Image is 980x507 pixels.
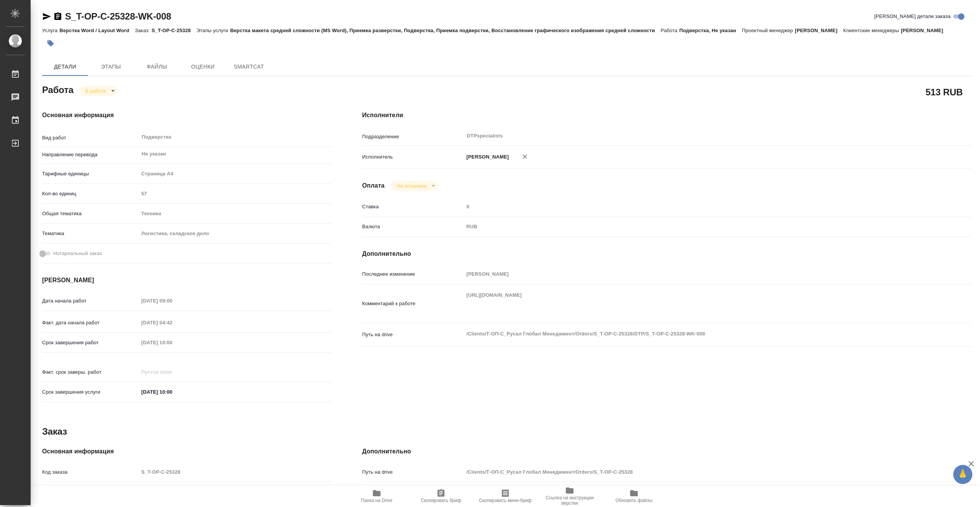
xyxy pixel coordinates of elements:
[362,153,464,161] p: Исполнитель
[361,498,392,503] span: Папка на Drive
[901,28,949,33] p: [PERSON_NAME]
[42,35,59,52] button: Добавить тэг
[464,289,921,317] textarea: [URL][DOMAIN_NAME]
[362,249,972,258] h4: Дополнительно
[42,319,139,327] p: Факт. дата начала работ
[345,486,409,507] button: Папка на Drive
[742,28,795,33] p: Проектный менеджер
[409,486,473,507] button: Скопировать бриф
[79,86,118,96] div: В работе
[53,250,102,257] span: Нотариальный заказ
[230,62,267,72] span: SmartCat
[362,300,464,307] p: Комментарий к работе
[65,11,171,21] a: S_T-OP-C-25328-WK-008
[42,425,67,438] h2: Заказ
[464,327,921,340] textarea: /Clients/Т-ОП-С_Русал Глобал Менеджмент/Orders/S_T-OP-C-25328/DTP/S_T-OP-C-25328-WK-008
[362,447,972,456] h4: Дополнительно
[479,498,531,503] span: Скопировать мини-бриф
[42,170,139,178] p: Тарифные единицы
[139,317,206,328] input: Пустое поле
[395,183,429,189] button: Не оплачена
[42,297,139,305] p: Дата начала работ
[42,339,139,347] p: Срок завершения работ
[230,28,661,33] p: Верстка макета средней сложности (MS Word), Приемка разверстки, Подверстка, Приемка подверстки, В...
[542,495,597,506] span: Ссылка на инструкции верстки
[185,62,221,72] span: Оценки
[42,82,73,96] h2: Работа
[926,85,963,98] h2: 513 RUB
[516,148,533,165] button: Удалить исполнителя
[139,295,206,306] input: Пустое поле
[93,62,129,72] span: Этапы
[464,201,921,212] input: Пустое поле
[139,207,332,220] div: Техника
[843,28,901,33] p: Клиентские менеджеры
[42,468,139,476] p: Код заказа
[795,28,843,33] p: [PERSON_NAME]
[47,62,83,72] span: Детали
[139,167,332,180] div: Страница А4
[473,486,537,507] button: Скопировать мини-бриф
[135,28,152,33] p: Заказ:
[421,498,461,503] span: Скопировать бриф
[362,331,464,339] p: Путь на drive
[139,227,332,240] div: Логистика, складское дело
[42,28,59,33] p: Услуга
[139,188,332,199] input: Пустое поле
[464,153,509,161] p: [PERSON_NAME]
[42,210,139,218] p: Общая тематика
[152,28,196,33] p: S_T-OP-C-25328
[42,447,332,456] h4: Основная информация
[139,466,332,478] input: Пустое поле
[42,151,139,159] p: Направление перевода
[953,465,972,484] button: 🙏
[42,276,332,285] h4: [PERSON_NAME]
[362,111,972,120] h4: Исполнители
[602,486,666,507] button: Обновить файлы
[362,468,464,476] p: Путь на drive
[956,466,969,482] span: 🙏
[362,203,464,211] p: Ставка
[362,181,385,190] h4: Оплата
[42,12,51,21] button: Скопировать ссылку для ЯМессенджера
[139,386,206,397] input: ✎ Введи что-нибудь
[42,134,139,142] p: Вид работ
[464,220,921,233] div: RUB
[139,337,206,348] input: Пустое поле
[616,498,653,503] span: Обновить файлы
[139,62,175,72] span: Файлы
[42,230,139,237] p: Тематика
[661,28,679,33] p: Работа
[196,28,230,33] p: Этапы услуги
[362,133,464,141] p: Подразделение
[42,111,332,120] h4: Основная информация
[42,190,139,198] p: Кол-во единиц
[391,181,438,191] div: В работе
[59,28,135,33] p: Верстка Word / Layout Word
[874,13,951,20] span: [PERSON_NAME] детали заказа
[537,486,602,507] button: Ссылка на инструкции верстки
[464,268,921,280] input: Пустое поле
[362,270,464,278] p: Последнее изменение
[139,366,206,378] input: Пустое поле
[362,223,464,231] p: Валюта
[53,12,62,21] button: Скопировать ссылку
[464,466,921,478] input: Пустое поле
[42,388,139,396] p: Срок завершения услуги
[83,88,108,94] button: В работе
[679,28,742,33] p: Подверстка, Не указан
[42,368,139,376] p: Факт. срок заверш. работ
